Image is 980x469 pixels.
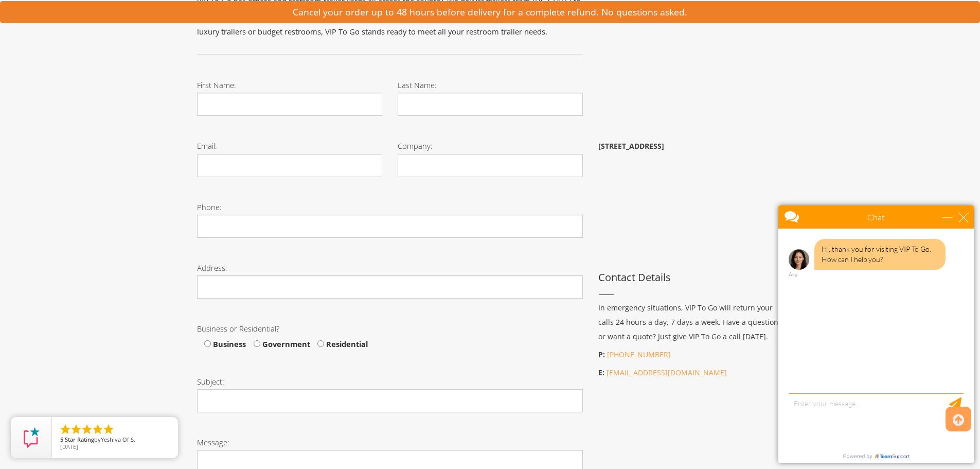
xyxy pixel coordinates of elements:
[211,339,246,349] span: Business
[81,423,93,436] li: 
[60,437,170,444] span: by
[324,339,368,349] span: Residential
[60,443,78,450] span: [DATE]
[598,272,783,283] h3: Contact Details
[102,423,115,436] li: 
[260,339,310,349] span: Government
[772,199,980,469] iframe: Live Chat Box
[607,368,727,377] a: [EMAIL_ADDRESS][DOMAIN_NAME]
[59,423,72,436] li: 
[598,368,604,377] b: E:
[21,427,42,448] img: Review Rating
[65,436,94,443] span: Star Rating
[92,423,104,436] li: 
[70,423,82,436] li: 
[607,350,671,359] a: [PHONE_NUMBER]
[101,436,135,443] span: Yeshiva Of S.
[598,141,664,151] b: [STREET_ADDRESS]
[598,350,605,359] b: P:
[598,301,783,344] p: In emergency situations, VIP To Go will return your calls 24 hours a day, 7 days a week. Have a q...
[60,436,63,443] span: 5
